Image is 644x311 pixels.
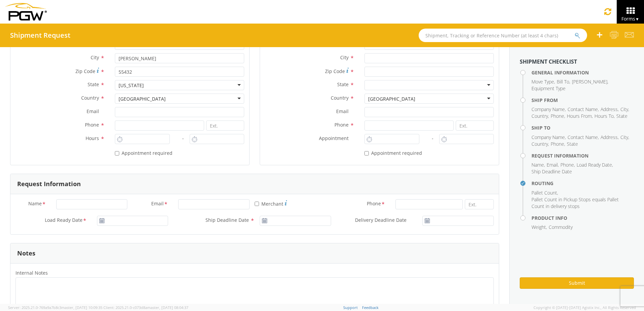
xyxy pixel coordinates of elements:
[572,78,608,85] li: ,
[147,305,188,310] span: master, [DATE] 08:04:37
[10,32,70,39] h4: Shipment Request
[616,113,627,119] span: State
[355,217,407,223] span: Delivery Deadline Date
[456,120,494,131] input: Ext.
[601,106,618,112] span: Address
[532,153,634,158] h4: Request Information
[255,202,259,206] input: Merchant
[532,181,634,186] h4: Routing
[621,15,639,22] span: Forms
[337,81,349,88] span: State
[364,151,369,155] input: Appointment required
[362,305,379,310] a: Feedback
[532,215,634,220] h4: Product Info
[45,217,83,224] span: Load Ready Date
[532,162,544,168] span: Name
[568,134,599,141] li: ,
[319,135,349,141] span: Appointment
[551,113,565,119] li: ,
[532,189,558,196] li: ,
[17,181,81,187] h3: Request Information
[567,113,593,119] li: ,
[520,277,634,289] button: Submit
[557,78,569,85] span: Bill To
[549,224,573,230] span: Commodity
[532,106,565,112] span: Company Name
[364,149,423,157] label: Appointment required
[620,106,628,112] span: City
[91,54,99,61] span: City
[532,113,549,119] li: ,
[568,134,598,140] span: Contact Name
[551,141,564,147] span: Phone
[547,162,558,168] span: Email
[568,106,598,112] span: Contact Name
[532,106,566,113] li: ,
[151,200,164,208] span: Email
[115,151,119,155] input: Appointment required
[206,120,244,131] input: Ext.
[75,68,95,74] span: Zip Code
[594,113,614,119] span: Hours To
[567,141,578,147] span: State
[81,95,99,101] span: Country
[567,113,592,119] span: Hours From
[520,58,577,65] strong: Shipment Checklist
[601,106,619,113] li: ,
[635,16,639,22] span: ▼
[532,162,545,168] li: ,
[331,95,349,101] span: Country
[532,125,634,130] h4: Ship To
[572,78,607,85] span: [PERSON_NAME]
[334,122,349,128] span: Phone
[15,270,48,276] span: Internal Notes
[28,200,42,208] span: Name
[594,113,615,119] li: ,
[560,162,574,168] span: Phone
[205,217,249,223] span: Ship Deadline Date
[325,68,345,74] span: Zip Code
[532,78,554,85] span: Move Type
[119,82,144,89] div: [US_STATE]
[568,106,599,113] li: ,
[532,134,566,141] li: ,
[577,162,613,168] li: ,
[532,85,566,92] span: Equipment Type
[532,134,565,140] span: Company Name
[620,134,629,141] li: ,
[419,29,587,42] input: Shipment, Tracking or Reference Number (at least 4 chars)
[8,305,102,310] span: Server: 2025.21.0-769a9a7b8c3
[119,96,166,102] div: [GEOGRAPHIC_DATA]
[532,70,634,75] h4: General Information
[343,305,358,310] a: Support
[532,196,619,209] span: Pallet Count in Pickup Stops equals Pallet Count in delivery stops
[532,224,546,230] span: Weight
[547,162,559,168] li: ,
[620,106,629,113] li: ,
[61,305,102,310] span: master, [DATE] 10:09:35
[551,113,564,119] span: Phone
[255,199,287,207] label: Merchant
[85,122,99,128] span: Phone
[532,113,548,119] span: Country
[432,135,433,141] span: -
[103,305,188,310] span: Client: 2025.21.0-c073d8a
[532,98,634,103] h4: Ship From
[87,108,99,114] span: Email
[115,149,174,157] label: Appointment required
[560,162,575,168] li: ,
[620,134,628,140] span: City
[532,224,547,231] li: ,
[601,134,619,141] li: ,
[368,96,415,102] div: [GEOGRAPHIC_DATA]
[532,141,548,147] span: Country
[88,81,99,88] span: State
[557,78,570,85] li: ,
[336,108,349,114] span: Email
[601,134,618,140] span: Address
[532,141,549,147] li: ,
[577,162,612,168] span: Load Ready Date
[182,135,184,141] span: -
[17,250,35,257] h3: Notes
[532,78,555,85] li: ,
